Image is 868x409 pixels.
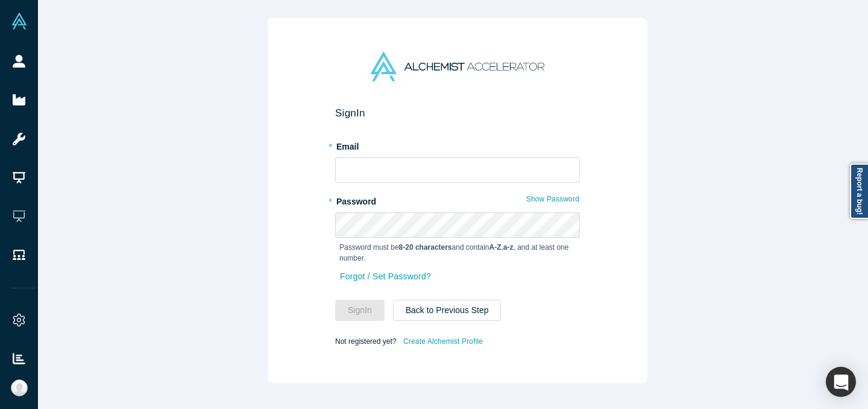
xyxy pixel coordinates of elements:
span: Not registered yet? [335,337,396,346]
h2: Sign In [335,107,580,119]
label: Email [335,136,580,153]
img: Alchemist Vault Logo [11,13,28,30]
img: Alchemist Accelerator Logo [371,52,544,81]
strong: 8-20 characters [399,243,452,252]
img: Ally Hoang's Account [11,379,28,396]
button: Back to Previous Step [393,300,502,321]
p: Password must be and contain , , and at least one number. [339,242,576,264]
button: Show Password [526,191,580,207]
a: Forgot / Set Password? [339,266,432,287]
strong: a-z [503,243,514,252]
strong: A-Z [489,243,502,252]
label: Password [335,191,580,208]
a: Report a bug! [850,163,868,219]
button: SignIn [335,300,385,321]
a: Create Alchemist Profile [403,334,483,349]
